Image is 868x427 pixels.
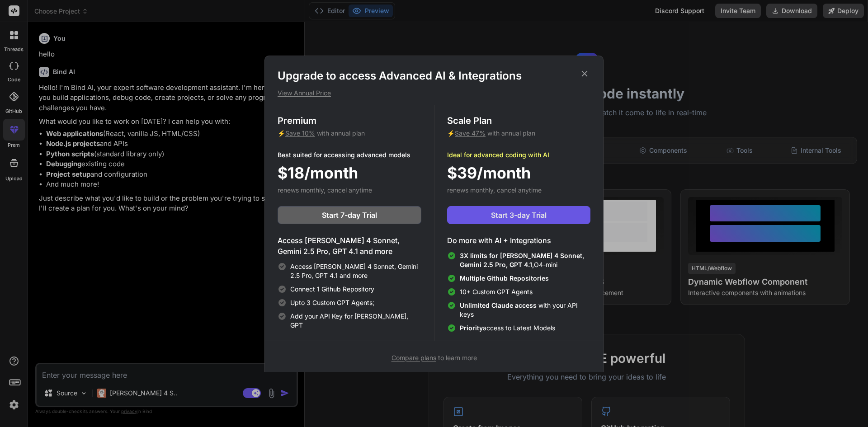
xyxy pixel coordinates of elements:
[447,114,590,127] h3: Scale Plan
[392,354,436,361] span: Compare plans
[290,285,374,294] span: Connect 1 Github Repository
[447,206,590,224] button: Start 3-day Trial
[278,150,421,160] p: Best suited for accessing advanced models
[460,301,538,309] span: Unlimited Claude access
[460,252,584,268] span: 3X limits for [PERSON_NAME] 4 Sonnet, Gemini 2.5 Pro, GPT 4.1,
[447,161,531,184] span: $39/month
[447,235,590,246] h4: Do more with AI + Integrations
[278,89,590,98] p: View Annual Price
[278,235,421,257] h4: Access [PERSON_NAME] 4 Sonnet, Gemini 2.5 Pro, GPT 4.1 and more
[290,298,374,307] span: Upto 3 Custom GPT Agents;
[460,251,590,269] span: O4-mini
[392,354,477,361] span: to learn more
[460,301,590,319] span: with your API keys
[447,150,590,160] p: Ideal for advanced coding with AI
[460,274,549,282] span: Multiple Github Repositories
[278,206,421,224] button: Start 7-day Trial
[447,129,590,138] p: ⚡ with annual plan
[447,186,542,194] span: renews monthly, cancel anytime
[285,129,315,137] span: Save 10%
[322,210,377,221] span: Start 7-day Trial
[491,210,547,221] span: Start 3-day Trial
[278,69,590,83] h1: Upgrade to access Advanced AI & Integrations
[278,186,372,194] span: renews monthly, cancel anytime
[278,129,421,138] p: ⚡ with annual plan
[290,312,421,330] span: Add your API Key for [PERSON_NAME], GPT
[455,129,486,137] span: Save 47%
[290,262,421,280] span: Access [PERSON_NAME] 4 Sonnet, Gemini 2.5 Pro, GPT 4.1 and more
[278,161,358,184] span: $18/month
[278,114,421,127] h3: Premium
[460,287,533,296] span: 10+ Custom GPT Agents
[460,324,555,333] span: access to Latest Models
[460,324,483,332] span: Priority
